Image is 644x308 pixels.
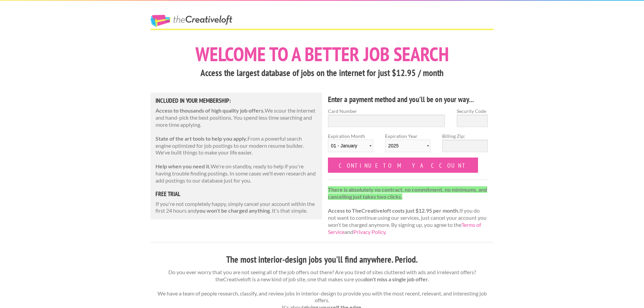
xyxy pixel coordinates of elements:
h3: Access the largest database of jobs on the internet for just $12.95 / month [150,67,494,79]
strong: State of the art tools to help you apply. [156,135,247,142]
label: Expiration Month [328,133,373,158]
p: If you do not want to continue using our services, just cancel your account you won't be charged ... [328,186,488,236]
p: We're on standby, ready to help if you're having trouble finding postings. In some cases we'll ev... [156,163,317,184]
strong: Help when you need it. [156,163,211,169]
a: Terms of Service [328,221,481,235]
label: Billing Zip: [442,133,487,140]
h5: free trial [156,191,317,197]
select: Expiration Year [385,140,430,152]
p: From a powerful search engine optimized for job postings to our modern resume builder. We've buil... [156,135,317,156]
a: Privacy Policy [353,229,385,235]
strong: you won't be charged anything [196,207,270,214]
h3: The most interior-design jobs you'll find anywhere. Period. [150,253,494,266]
select: Expiration Month [328,140,373,152]
strong: don't miss a single job offer. [364,276,429,282]
h5: Included in Your Membership: [156,98,317,104]
label: Card Number [328,108,445,115]
label: Expiration Year [385,133,430,158]
a: The Creative Loft [150,15,232,27]
strong: Access to thousands of high quality job offers. [156,107,265,114]
h1: Welcome to a better job search [150,44,494,64]
strong: There is absolutely no contract, no commitment, no minimums, and cancelling just takes two clicks. [328,186,487,200]
h4: Enter a payment method and you'll be on your way... [328,94,488,105]
p: If you're not completely happy, simply cancel your account within the first 24 hours and . It's t... [156,200,317,215]
label: Security Code [457,108,488,115]
strong: Access to TheCreativeloft costs just $12.95 per month. [328,207,459,214]
input: Continue to my account [328,158,478,173]
p: We scour the internet and hand-pick the best positions. You spend less time searching and more ti... [156,107,317,128]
